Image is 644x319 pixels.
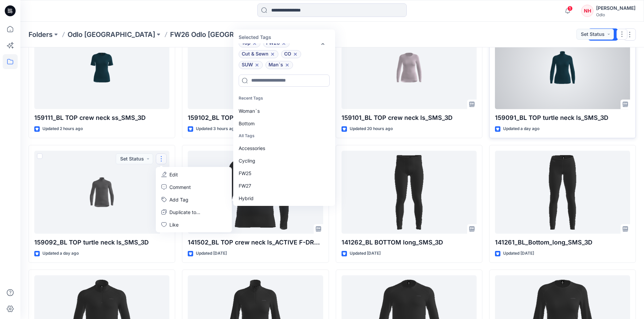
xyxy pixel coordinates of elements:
[34,151,169,234] a: 159092_BL TOP turtle neck ls_SMS_3D
[495,151,630,234] a: 141261_BL_Bottom_long_SMS_3D
[235,192,332,205] div: Hybrid
[157,193,231,206] button: Add Tag
[188,26,323,109] a: 159102_BL TOP crew neck ls_SMS_3D
[242,61,253,69] span: SUW
[266,39,280,47] span: FW26
[242,39,251,47] span: Top
[503,250,534,257] p: Updated [DATE]
[42,250,79,257] p: Updated a day ago
[342,238,477,247] p: 141262_BL BOTTOM long_SMS_3D
[495,238,630,247] p: 141261_BL_Bottom_long_SMS_3D
[235,130,332,142] p: All Tags
[567,6,573,11] span: 1
[29,30,53,39] a: Folders
[596,4,636,12] div: [PERSON_NAME]
[588,28,618,41] button: New
[269,61,283,69] span: Man`s
[188,151,323,234] a: 141502_BL TOP crew neck ls_ACTIVE F-DRY LIGHT_SMS_3D
[34,238,169,247] p: 159092_BL TOP turtle neck ls_SMS_3D
[342,113,477,123] p: 159101_BL TOP crew neck ls_SMS_3D
[188,238,323,247] p: 141502_BL TOP crew neck ls_ACTIVE F-DRY LIGHT_SMS_3D
[68,30,155,39] a: Odlo [GEOGRAPHIC_DATA]
[188,113,323,123] p: 159102_BL TOP crew neck ls_SMS_3D
[342,151,477,234] a: 141262_BL BOTTOM long_SMS_3D
[581,5,593,17] div: NH
[596,12,636,17] div: Odlo
[235,105,332,117] div: Woman`s
[342,26,477,109] a: 159101_BL TOP crew neck ls_SMS_3D
[242,50,269,58] span: Cut & Sewn
[235,117,332,130] div: Bottom
[34,113,169,123] p: 159111_BL TOP crew neck ss_SMS_3D
[235,31,334,43] p: Selected Tags
[196,250,227,257] p: Updated [DATE]
[503,125,539,132] p: Updated a day ago
[235,92,332,105] p: Recent Tags
[350,250,381,257] p: Updated [DATE]
[169,184,191,191] p: Comment
[42,125,83,132] p: Updated 2 hours ago
[169,209,200,216] p: Duplicate to...
[495,26,630,109] a: 159091_BL TOP turtle neck ls_SMS_3D
[157,168,231,181] a: Edit
[169,221,179,228] p: Like
[235,154,332,167] div: Cycling
[495,113,630,123] p: 159091_BL TOP turtle neck ls_SMS_3D
[350,125,393,132] p: Updated 20 hours ago
[170,30,279,39] p: FW26 Odlo [GEOGRAPHIC_DATA]
[169,171,178,178] p: Edit
[284,50,291,58] span: CO
[235,167,332,179] div: FW25
[196,125,237,132] p: Updated 3 hours ago
[235,142,332,154] div: Accessories
[235,179,332,192] div: FW27
[34,26,169,109] a: 159111_BL TOP crew neck ss_SMS_3D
